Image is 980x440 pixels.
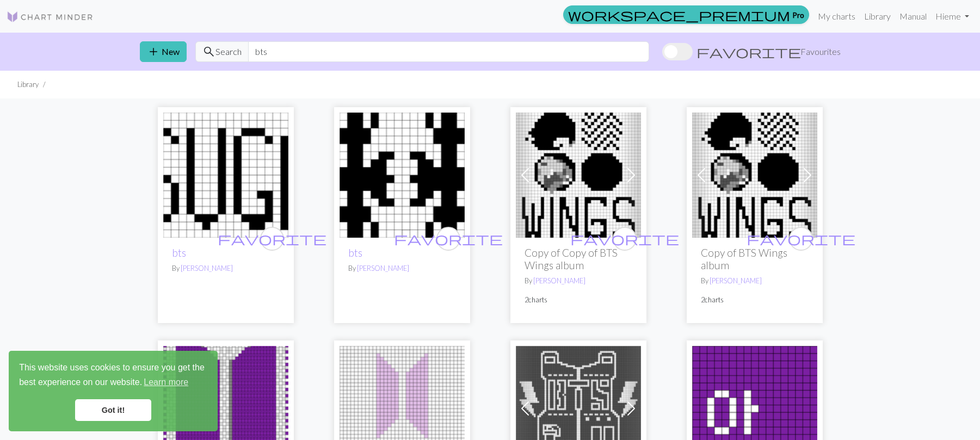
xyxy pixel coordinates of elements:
a: bts-logo-bts-army-kpop-hip-hop-music-drawing-symbol-letter-2018-png-clipart.jpg [163,402,288,412]
button: favourite [436,227,460,251]
a: Suga [163,169,288,179]
a: [PERSON_NAME] [181,264,233,272]
img: BTS Wings album [692,113,817,238]
div: cookieconsent [9,351,218,431]
a: BTS Wings album [692,169,817,179]
a: Chrome [340,169,465,179]
button: New [140,41,187,62]
a: My charts [813,5,860,27]
button: favourite [613,227,637,251]
p: 2 charts [525,295,632,305]
img: Chrome [340,113,465,238]
img: BTS Wings album [516,113,641,238]
span: favorite [697,44,801,59]
a: white outline on black background [516,402,641,412]
a: Hieme [931,5,973,27]
a: cropped bts.jpg [340,402,465,412]
a: learn more about cookies [142,374,190,391]
a: bts [172,246,186,259]
span: add [147,44,160,59]
a: [PERSON_NAME] [357,264,409,272]
i: favourite [747,228,855,250]
span: This website uses cookies to ensure you get the best experience on our website. [19,361,207,391]
span: Favourites [800,45,841,58]
button: favourite [789,227,813,251]
span: search [202,44,215,59]
i: favourite [394,228,503,250]
i: favourite [570,228,679,250]
img: Logo [7,10,94,23]
button: favourite [260,227,284,251]
i: favourite [218,228,326,250]
h2: Copy of Copy of BTS Wings album [525,246,632,271]
a: Library [860,5,895,27]
li: Library [17,79,39,90]
span: favorite [394,230,503,247]
p: By [172,263,280,274]
a: BTS Mini Bag - Back [692,402,817,412]
p: By [525,276,632,286]
a: [PERSON_NAME] [533,276,585,285]
a: BTS Wings album [516,169,641,179]
img: Suga [163,113,288,238]
p: By [348,263,456,274]
span: favorite [570,230,679,247]
label: Show favourites [662,41,841,62]
a: bts [348,246,362,259]
p: By [701,276,809,286]
span: favorite [218,230,326,247]
a: Manual [895,5,931,27]
span: workspace_premium [568,7,790,22]
a: dismiss cookie message [75,399,151,421]
p: 2 charts [701,295,809,305]
h2: Copy of BTS Wings album [701,246,809,271]
span: favorite [747,230,855,247]
a: [PERSON_NAME] [710,276,762,285]
span: Search [215,45,242,58]
a: Pro [563,5,809,24]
